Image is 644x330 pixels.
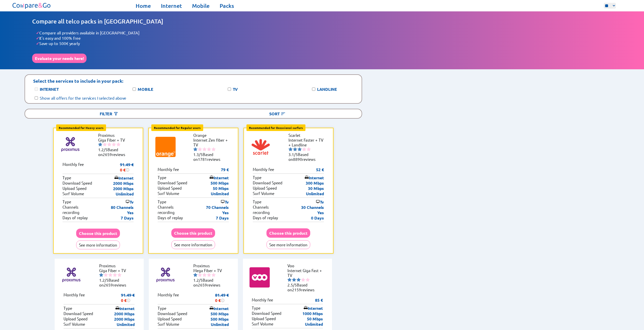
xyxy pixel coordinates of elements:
[113,186,134,191] p: 2000 Mbps
[112,142,116,146] img: starnr4
[155,137,176,157] img: Logo of Orange
[301,278,305,282] img: starnr4
[36,30,612,35] li: Compare all providers available in [GEOGRAPHIC_DATA]
[63,199,71,205] p: Type
[252,311,281,316] p: Download Speed
[305,175,309,179] img: icon of internet
[266,242,310,247] a: See more information
[127,298,131,302] img: information
[36,41,612,46] li: Save up to 500€ yearly
[305,175,324,180] p: Internet
[306,278,310,282] img: starnr5
[36,35,39,41] span: ✓
[107,142,111,146] img: starnr3
[154,126,201,130] b: Recommended for Regular users
[252,297,273,303] p: Monthly fee
[317,86,337,92] label: Landline
[215,298,225,303] div: 0 €
[114,311,135,316] p: 2000 Mbps
[193,138,231,147] li: Internet Zen fiber + TV
[266,231,310,235] a: Choose this product
[207,273,211,277] img: starnr4
[63,205,78,210] p: Channels
[59,126,103,130] b: Recommended for Heavy users
[25,109,193,118] div: Filter
[302,311,323,316] p: 1000 Mbps
[76,231,120,236] a: Choose this product
[288,133,326,138] li: Scarlet
[221,298,225,302] img: information
[221,167,229,172] p: 79 €
[253,191,274,196] p: Surf Volume
[76,243,120,247] a: See more information
[111,205,134,210] p: 80 Channels
[233,86,238,92] label: TV
[171,240,215,249] button: See more information
[99,278,109,282] span: 1.2/5
[211,191,229,196] p: Unlimited
[198,273,202,277] img: starnr2
[127,210,134,215] p: Yes
[161,2,182,9] a: Internet
[193,273,197,277] img: starnr1
[253,175,261,180] p: Type
[287,278,292,282] img: starnr1
[114,316,135,322] p: 2000 Mbps
[98,138,136,142] li: Giga Fiber + TV
[158,205,174,210] p: Channels
[64,306,72,311] p: Type
[293,157,302,162] span: 8890
[315,297,323,303] p: 85 €
[281,111,286,116] img: Button open the sorting menu
[98,147,136,157] li: Based on reviews
[304,306,308,310] img: icon of internet
[210,306,229,311] p: Internet
[202,273,206,277] img: starnr3
[126,168,130,172] img: information
[292,278,296,282] img: starnr2
[253,186,277,191] p: Upload Speed
[210,175,214,179] img: icon of internet
[63,175,71,181] p: Type
[120,162,134,167] s: 91.49 €
[316,167,324,172] p: 52 €
[305,321,323,327] p: Unlimited
[221,200,225,204] img: icon of Tv
[307,147,311,151] img: starnr5
[293,147,297,151] img: starnr2
[121,292,135,298] s: 91.49 €
[103,152,112,157] span: 2659
[114,175,118,180] img: icon of internet
[253,215,278,221] p: Days of replay
[193,152,203,157] span: 1.3/5
[215,292,229,298] s: 81.49 €
[171,242,215,247] a: See more information
[115,306,119,310] img: icon of internet
[193,147,197,151] img: starnr1
[288,152,298,157] span: 3.1/5
[304,305,323,311] p: Internet
[138,86,153,92] label: Mobile
[301,205,324,210] p: 30 Channels
[212,147,216,151] img: starnr5
[158,322,179,327] p: Surf Volume
[287,268,325,278] li: Internet Giga Fast + TV
[171,228,215,238] button: Choose this product
[292,287,301,292] span: 2159
[32,54,87,63] button: Evaluate your needs here!
[192,2,210,9] a: Mobile
[287,263,325,268] li: Voo
[158,186,182,191] p: Upload Speed
[40,95,126,100] label: Show all offers for the services I selected above
[220,2,234,9] a: Packs
[98,147,108,152] span: 1.2/5
[115,306,135,311] p: Internet
[210,306,214,310] img: icon of internet
[108,273,112,277] img: starnr3
[32,18,612,25] h1: Compare all telco packs in [GEOGRAPHIC_DATA]
[213,186,229,191] p: 50 Mbps
[63,186,87,191] p: Upload Speed
[158,180,187,186] p: Download Speed
[120,167,130,172] div: 0 €
[193,263,231,268] li: Proximus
